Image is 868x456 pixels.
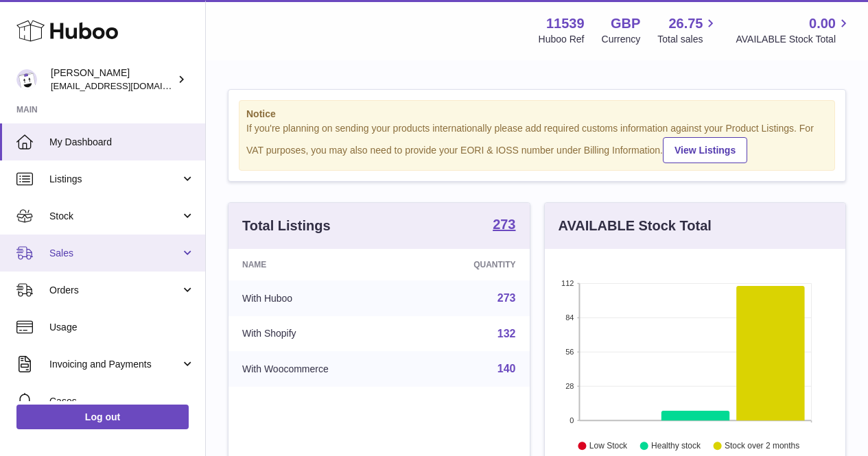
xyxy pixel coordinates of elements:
[228,280,415,316] td: With Huboo
[49,210,180,223] span: Stock
[657,14,718,46] a: 26.75 Total sales
[16,69,37,90] img: alperaslan1535@gmail.com
[16,405,189,429] a: Log out
[49,136,195,149] span: My Dashboard
[736,33,852,46] span: AVAILABLE Stock Total
[546,14,585,33] strong: 11539
[559,217,712,235] h3: AVAILABLE Stock Total
[49,284,180,297] span: Orders
[228,249,415,280] th: Name
[246,122,828,163] div: If you're planning on sending your products internationally please add required customs informati...
[561,279,574,287] text: 112
[589,441,627,451] text: Low Stock
[539,33,585,46] div: Huboo Ref
[497,328,516,339] a: 132
[49,395,195,408] span: Cases
[663,137,747,163] a: View Listings
[49,247,180,260] span: Sales
[493,217,515,231] strong: 273
[668,14,703,33] span: 26.75
[49,321,195,334] span: Usage
[228,316,415,352] td: With Shopify
[493,217,515,234] a: 273
[736,14,852,46] a: 0.00 AVAILABLE Stock Total
[51,67,174,93] div: [PERSON_NAME]
[565,382,574,390] text: 28
[228,351,415,387] td: With Woocommerce
[242,217,331,235] h3: Total Listings
[651,441,701,451] text: Healthy stock
[657,33,718,46] span: Total sales
[602,33,641,46] div: Currency
[570,416,574,424] text: 0
[415,249,529,280] th: Quantity
[565,313,574,322] text: 84
[49,358,180,371] span: Invoicing and Payments
[611,14,640,33] strong: GBP
[246,108,828,121] strong: Notice
[725,441,799,451] text: Stock over 2 months
[497,292,516,304] a: 273
[565,348,574,356] text: 56
[809,14,836,33] span: 0.00
[497,363,516,374] a: 140
[49,173,180,186] span: Listings
[51,80,202,91] span: [EMAIL_ADDRESS][DOMAIN_NAME]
